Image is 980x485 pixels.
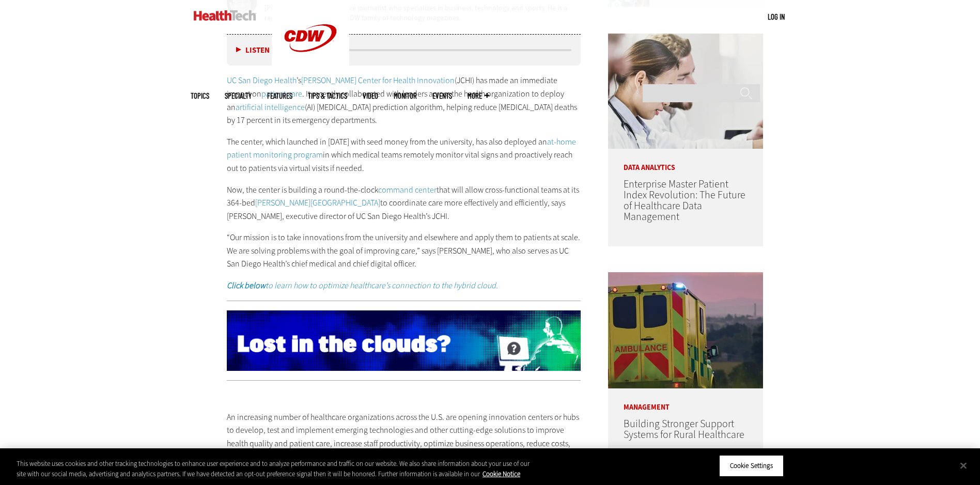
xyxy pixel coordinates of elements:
a: Events [432,92,452,100]
button: Cookie Settings [719,455,784,477]
a: Enterprise Master Patient Index Revolution: The Future of Healthcare Data Management [624,177,745,224]
a: command center [378,184,437,195]
a: [PERSON_NAME][GEOGRAPHIC_DATA] [255,197,380,208]
div: User menu [768,11,785,22]
em: to learn how to optimize healthcare’s connection to the hybrid cloud. [227,280,498,291]
img: FT-cloud-animated-2023-simplify-desktop [227,310,581,371]
a: Log in [768,12,785,21]
span: More [468,92,489,100]
a: More information about your privacy [483,470,520,478]
div: This website uses cookies and other tracking technologies to enhance user experience and to analy... [17,459,539,479]
a: Building Stronger Support Systems for Rural Healthcare [624,417,744,442]
a: CDW [272,68,349,79]
p: Data Analytics [608,149,763,171]
p: “Our mission is to take innovations from the university and elsewhere and apply them to patients ... [227,231,581,271]
strong: Click below [227,280,266,291]
p: The center, which launched in [DATE] with seed money from the university, has also deployed an in... [227,135,581,175]
p: Management [608,388,763,411]
p: An increasing number of healthcare organizations across the U.S. are opening innovation centers o... [227,411,581,463]
a: Tips & Tactics [308,92,347,100]
a: Click belowto learn how to optimize healthcare’s connection to the hybrid cloud. [227,280,498,291]
span: Topics [191,92,209,100]
img: ambulance driving down country road at sunset [608,272,763,388]
button: Close [952,454,975,477]
a: Features [267,92,292,100]
span: Specialty [225,92,252,100]
img: medical researchers look at data on desktop monitor [608,33,763,149]
a: Video [363,92,378,100]
p: Now, the center is building a round-the-clock that will allow cross-functional teams at its 364-b... [227,183,581,223]
a: MonITor [394,92,417,100]
img: Home [194,10,256,21]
